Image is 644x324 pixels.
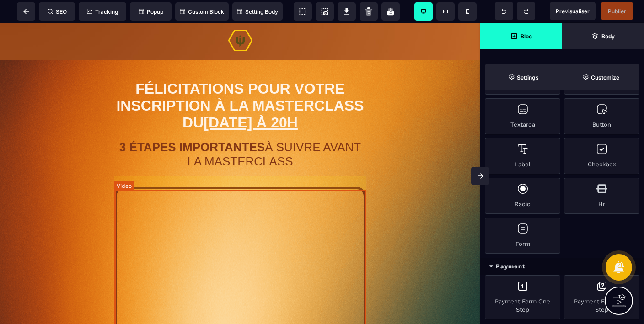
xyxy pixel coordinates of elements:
div: Payment Form One Step [485,275,560,319]
span: Setting Body [237,8,278,15]
strong: Bloc [521,33,532,40]
span: View components [294,2,312,21]
span: Popup [139,8,163,15]
strong: Settings [517,74,539,81]
div: Textarea [485,98,560,134]
span: Publier [608,8,626,15]
div: Hr [564,178,639,214]
strong: Body [601,33,615,40]
div: Payment Form Two Step [564,275,639,319]
h2: À SUIVRE AVANT LA MASTERCLASS [114,113,366,150]
h1: FÉLICITATIONS POUR VOTRE INSCRIPTION À LA MASTERCLASS DU [114,53,366,113]
div: Payment [480,258,644,275]
span: Open Layer Manager [562,23,644,49]
span: Open Style Manager [562,64,639,90]
span: Screenshot [316,2,334,21]
u: [DATE] À 20H [204,91,298,108]
span: Open Blocks [480,23,562,49]
span: Preview [550,2,596,20]
strong: Customize [591,74,619,81]
span: SEO [48,8,67,15]
span: Settings [485,64,562,90]
b: 3 ÉTAPES IMPORTANTES [119,117,265,131]
div: Button [564,98,639,134]
div: Form [485,218,560,254]
span: Custom Block [180,8,224,15]
span: Tracking [87,8,118,15]
span: Previsualiser [556,8,590,15]
div: Radio [485,178,560,214]
img: 18bcb36940c73f133c7efc0df14edc80_68525ace39055_Web_JMD_Prefered_Icon_Lockup_color_(1).png [228,7,252,28]
div: Checkbox [564,138,639,174]
div: Label [485,138,560,174]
